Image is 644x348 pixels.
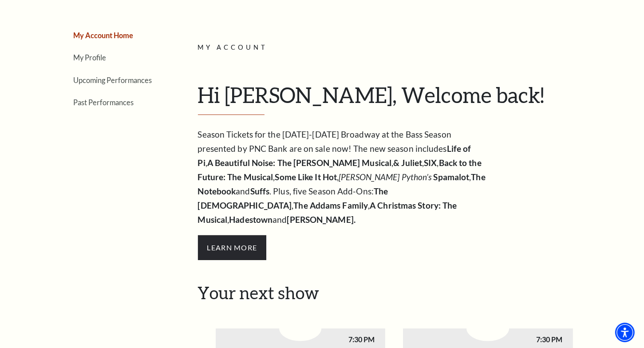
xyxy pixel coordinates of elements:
[198,172,486,196] strong: The Notebook
[198,235,267,260] span: Learn More
[198,43,268,51] span: My Account
[207,158,391,168] strong: A Beautiful Noise: The [PERSON_NAME] Musical
[250,186,270,196] strong: Suffs
[275,172,337,182] strong: Some Like It Hot
[300,335,375,344] span: 7:30 PM
[198,127,486,227] p: Season Tickets for the [DATE]-[DATE] Broadway at the Bass Season presented by PNC Bank are on sal...
[488,335,562,344] span: 7:30 PM
[198,200,457,225] strong: A Christmas Story: The Musical
[293,200,368,210] strong: The Addams Family
[229,214,273,225] strong: Hadestown
[198,82,591,115] h1: Hi [PERSON_NAME], Welcome back!
[74,31,134,40] a: My Account Home
[287,214,356,225] strong: [PERSON_NAME].
[198,242,267,252] a: Hamilton Learn More
[434,172,470,182] strong: Spamalot
[74,76,152,84] a: Upcoming Performances
[74,98,134,107] a: Past Performances
[74,53,107,62] a: My Profile
[615,323,635,342] div: Accessibility Menu
[198,158,482,182] strong: Back to the Future: The Musical
[424,158,437,168] strong: SIX
[198,283,591,303] h2: Your next show
[339,172,431,182] em: [PERSON_NAME] Python’s
[198,186,388,210] strong: The [DEMOGRAPHIC_DATA]
[393,158,422,168] strong: & Juliet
